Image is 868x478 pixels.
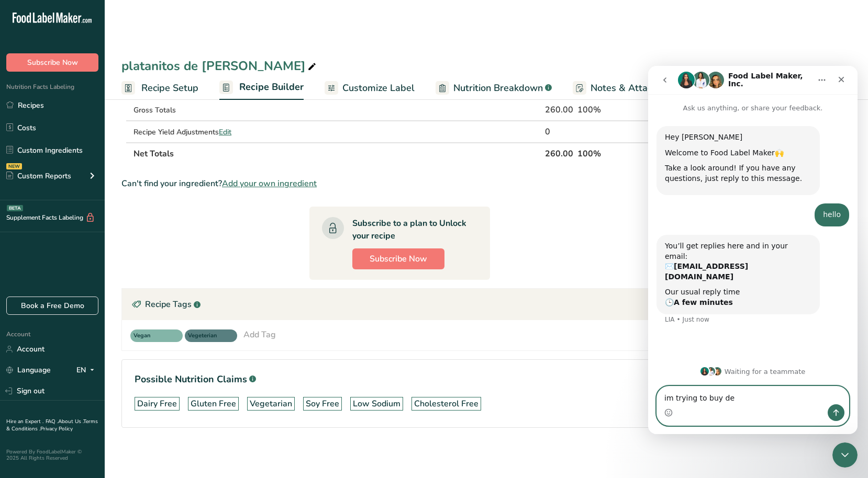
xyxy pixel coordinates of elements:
span: Edit [219,127,231,137]
div: Low Sodium [353,397,400,410]
span: Vegan [133,332,170,340]
a: Nutrition Breakdown [436,76,552,100]
span: Subscribe Now [27,57,78,68]
a: Terms & Conditions . [6,418,98,433]
a: FAQ . [46,418,58,425]
div: BETA [7,205,23,211]
div: Recipe Yield Adjustments [133,127,290,138]
div: Powered By FoodLabelMaker © 2025 All Rights Reserved [6,449,98,461]
button: Subscribe Now [6,53,98,72]
span: Nutrition Breakdown [453,81,543,95]
div: Dairy Free [137,397,177,410]
button: Subscribe Now [352,248,444,269]
div: EN [76,364,98,377]
div: 0 [545,126,573,138]
div: Cholesterol Free [414,397,478,410]
a: Privacy Policy [40,425,73,433]
th: Net Totals [131,142,543,164]
th: 100% [575,142,630,164]
div: Custom Reports [6,170,71,181]
a: Book a Free Demo [6,297,98,315]
div: Recipe Tags [122,289,677,320]
span: Recipe Setup [141,81,198,95]
div: 260.00 [545,104,573,116]
a: About Us . [58,418,83,425]
div: Can't find your ingredient? [121,177,677,190]
span: Subscribe Now [370,253,427,265]
div: Soy Free [306,397,339,410]
div: Gross Totals [133,105,290,116]
div: platanitos de [PERSON_NAME] [121,56,318,75]
div: Subscribe to a plan to Unlock your recipe [352,217,469,242]
div: 100% [577,104,628,116]
a: Recipe Setup [121,76,198,100]
div: Add Tag [243,328,276,341]
a: Language [6,361,51,379]
a: Hire an Expert . [6,418,43,425]
iframe: Intercom live chat [648,66,858,434]
a: Notes & Attachments [573,76,684,100]
th: 260.00 [543,142,575,164]
a: Recipe Builder [219,75,304,100]
div: NEW [6,163,22,169]
span: Add your own ingredient [222,177,317,190]
div: Vegetarian [250,397,292,410]
a: Customize Label [325,76,415,100]
h1: Possible Nutrition Claims [135,372,664,386]
span: Vegeterian [188,332,225,340]
span: Notes & Attachments [591,81,684,95]
span: Customize Label [342,81,415,95]
span: Recipe Builder [239,80,304,94]
iframe: Intercom live chat [832,442,858,468]
div: Gluten Free [191,397,236,410]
